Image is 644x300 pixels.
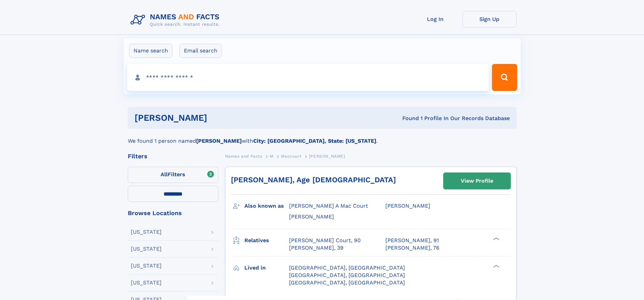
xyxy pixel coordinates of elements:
div: [US_STATE] [131,229,162,235]
h3: Also known as [244,200,289,212]
label: Filters [128,167,218,183]
span: Maccourt [281,154,301,159]
span: [PERSON_NAME] A Mac Court [289,203,368,209]
div: We found 1 person named with . [128,129,517,145]
div: Filters [128,153,218,159]
span: All [161,171,168,178]
input: search input [127,64,489,91]
b: City: [GEOGRAPHIC_DATA], State: [US_STATE] [253,138,376,144]
a: [PERSON_NAME] Court, 90 [289,237,361,244]
span: [PERSON_NAME] [385,203,430,209]
h3: Relatives [244,235,289,246]
div: ❯ [492,264,500,268]
span: [PERSON_NAME] [309,154,345,159]
div: Found 1 Profile In Our Records Database [305,115,510,122]
h1: [PERSON_NAME] [135,114,305,122]
span: [GEOGRAPHIC_DATA], [GEOGRAPHIC_DATA] [289,279,405,286]
img: Logo Names and Facts [128,11,225,29]
a: Maccourt [281,152,301,160]
a: [PERSON_NAME], Age [DEMOGRAPHIC_DATA] [231,176,396,184]
h3: Lived in [244,262,289,274]
span: M [270,154,273,159]
b: [PERSON_NAME] [196,138,242,144]
div: View Profile [461,173,493,189]
div: [US_STATE] [131,246,162,252]
button: Search Button [492,64,517,91]
a: [PERSON_NAME], 76 [385,244,439,252]
span: [GEOGRAPHIC_DATA], [GEOGRAPHIC_DATA] [289,264,405,271]
label: Name search [129,44,172,58]
div: [US_STATE] [131,263,162,269]
a: M [270,152,273,160]
span: [GEOGRAPHIC_DATA], [GEOGRAPHIC_DATA] [289,272,405,278]
span: [PERSON_NAME] [289,213,334,220]
a: View Profile [444,173,510,189]
a: Log In [408,11,462,27]
a: Sign Up [462,11,517,27]
div: [US_STATE] [131,280,162,285]
div: ❯ [492,236,500,241]
a: Names and Facts [225,152,262,160]
a: [PERSON_NAME], 91 [385,237,439,244]
a: [PERSON_NAME], 39 [289,244,343,252]
div: Browse Locations [128,210,218,216]
label: Email search [180,44,222,58]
